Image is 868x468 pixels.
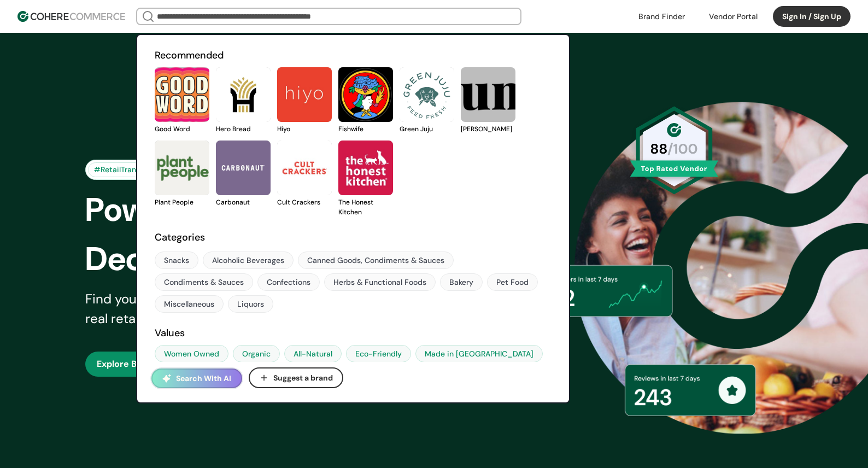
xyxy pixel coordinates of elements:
a: Bakery [440,273,483,291]
div: Eco-Friendly [355,348,402,360]
a: Alcoholic Beverages [203,251,294,269]
div: Power Smarter Retail [85,185,453,235]
a: Made in [GEOGRAPHIC_DATA] [415,345,543,362]
div: Canned Goods, Condiments & Sauces [307,255,444,266]
div: Pet Food [496,277,529,288]
div: All-Natural [294,348,332,360]
a: Liquors [228,295,273,313]
a: Women Owned [155,345,228,362]
h2: Categories [155,230,552,245]
div: Find your next best-seller with confidence, powered by real retail buyer insights and AI-driven b... [85,289,434,329]
div: Liquors [237,299,264,310]
a: Confections [257,273,320,291]
h2: Recommended [155,48,552,63]
div: #RetailTransparency [88,162,175,177]
a: Pet Food [487,273,538,291]
div: Alcoholic Beverages [212,255,284,266]
a: Canned Goods, Condiments & Sauces [298,251,454,269]
a: Snacks [155,251,198,269]
div: Made in [GEOGRAPHIC_DATA] [425,348,533,360]
div: Decisions-Instantly [85,235,453,284]
button: Sign In / Sign Up [773,6,851,27]
div: Bakery [449,277,473,288]
a: Organic [233,345,280,362]
a: Herbs & Functional Foods [324,273,436,291]
button: Explore Brands [85,352,173,377]
div: Snacks [164,255,189,266]
a: Eco-Friendly [346,345,411,362]
div: Miscellaneous [164,299,214,310]
div: Confections [267,277,310,288]
div: Women Owned [164,348,219,360]
div: Herbs & Functional Foods [333,277,426,288]
img: Cohere Logo [17,11,125,22]
a: Miscellaneous [155,295,224,313]
button: Search With AI [151,368,242,388]
a: Condiments & Sauces [155,273,253,291]
div: Condiments & Sauces [164,277,244,288]
a: All-Natural [284,345,342,362]
button: Suggest a brand [249,367,343,388]
h2: Values [155,326,552,341]
div: Organic [242,348,271,360]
